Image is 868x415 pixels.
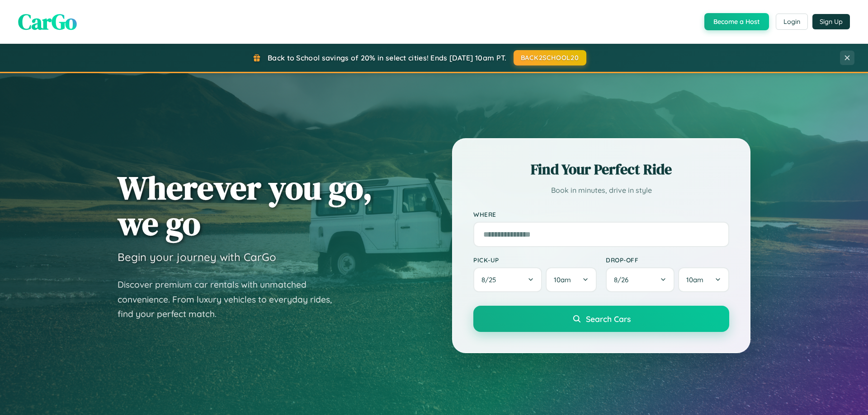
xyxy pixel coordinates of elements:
button: 8/26 [606,267,675,292]
button: Login [776,14,808,30]
span: Back to School savings of 20% in select cities! Ends [DATE] 10am PT. [268,53,506,62]
h2: Find Your Perfect Ride [473,159,729,179]
button: BACK2SCHOOL20 [514,50,586,65]
label: Drop-off [606,256,729,264]
span: 10am [686,275,703,284]
h3: Begin your journey with CarGo [118,250,276,264]
h1: Wherever you go, we go [118,170,373,241]
span: 10am [554,275,571,284]
p: Discover premium car rentals with unmatched convenience. From luxury vehicles to everyday rides, ... [118,277,344,322]
span: CarGo [18,7,77,37]
button: 10am [546,267,597,292]
button: Sign Up [812,14,850,29]
button: Become a Host [704,13,769,30]
span: 8 / 25 [481,275,500,284]
p: Book in minutes, drive in style [473,184,729,197]
button: 8/25 [473,267,542,292]
label: Pick-up [473,256,597,264]
span: 8 / 26 [614,275,633,284]
span: Search Cars [586,314,631,324]
button: Search Cars [473,306,729,332]
button: 10am [678,267,729,292]
label: Where [473,210,729,218]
